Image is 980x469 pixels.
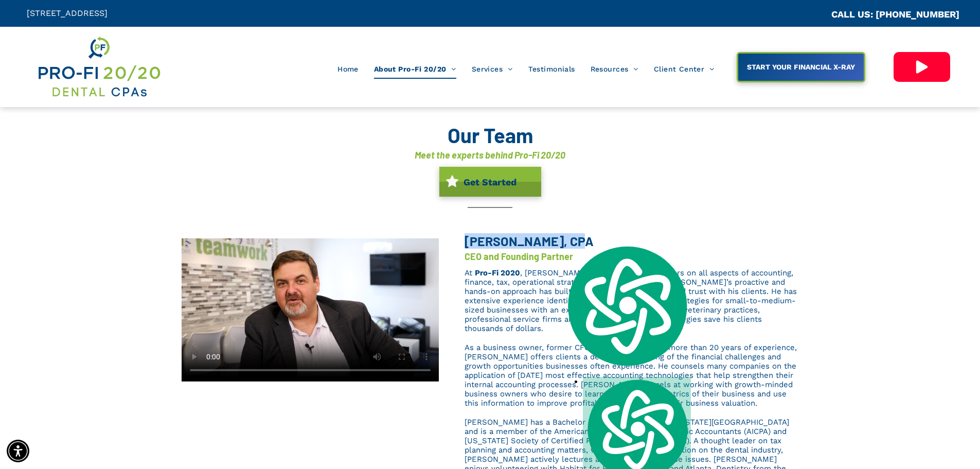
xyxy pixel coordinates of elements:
span: Get Started [460,171,520,193]
a: START YOUR FINANCIAL X-RAY [737,52,865,82]
span: At [465,268,472,277]
img: Get Dental CPA Consulting, Bookkeeping, & Bank Loans [37,34,161,99]
span: [PERSON_NAME], CPA [465,233,594,249]
a: CALL US: [PHONE_NUMBER] [831,9,959,20]
span: [STREET_ADDRESS] [27,8,108,18]
div: Accessibility Menu [7,440,29,462]
span: CA::CALLC [788,10,831,20]
a: Resources [583,59,646,79]
font: Meet the experts behind Pro-Fi 20/20 [415,149,565,161]
span: START YOUR FINANCIAL X-RAY [743,58,859,76]
a: Client Center [646,59,722,79]
span: As a business owner, former CFO and Controller with more than 20 years of experience, [PERSON_NAM... [465,343,797,408]
a: Services [464,59,521,79]
a: Home [330,59,366,79]
span: , [PERSON_NAME] advises business owners on all aspects of accounting, finance, tax, operational s... [465,268,797,333]
font: CEO and Founding Partner [465,251,573,262]
img: logo.svg [562,243,691,369]
a: Testimonials [521,59,583,79]
a: Pro-Fi 2020 [475,268,520,277]
font: Our Team [448,123,533,147]
a: Get Started [439,167,541,197]
a: About Pro-Fi 20/20 [366,59,464,79]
